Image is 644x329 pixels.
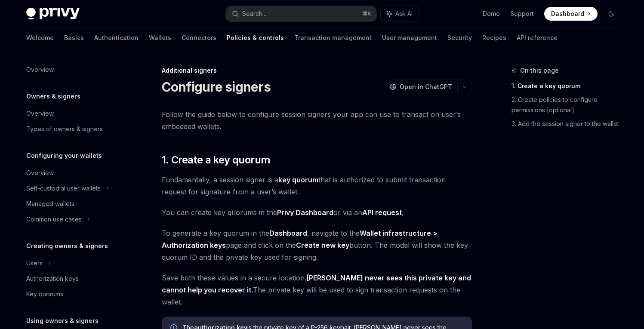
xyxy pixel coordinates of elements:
[26,289,63,299] div: Key quorums
[269,229,307,238] a: Dashboard
[512,79,625,93] a: 1. Create a key quorum
[227,28,284,48] a: Policies & controls
[384,80,457,94] button: Open in ChatGPT
[64,28,84,48] a: Basics
[362,10,371,17] span: ⌘ K
[400,83,452,91] span: Open in ChatGPT
[162,66,472,75] div: Additional signers
[162,274,471,294] strong: [PERSON_NAME] never sees this private key and cannot help you recover it.
[19,121,129,137] a: Types of owners & signers
[182,28,216,48] a: Connectors
[26,274,79,284] div: Authorization keys
[26,124,103,134] div: Types of owners & signers
[26,65,54,75] div: Overview
[26,183,101,194] div: Self-custodial user wallets
[26,91,80,101] h5: Owners & signers
[26,214,82,224] div: Common use cases
[19,286,129,302] a: Key quorums
[19,271,129,286] a: Authorization keys
[483,9,500,18] a: Demo
[19,196,129,212] a: Managed wallets
[162,227,472,263] span: To generate a key quorum in the , navigate to the page and click on the button. The modal will sh...
[26,8,80,20] img: dark logo
[517,28,558,48] a: API reference
[26,241,108,251] h5: Creating owners & signers
[551,9,584,18] span: Dashboard
[294,28,372,48] a: Transaction management
[162,153,271,167] span: 1. Create a key quorum
[19,62,129,77] a: Overview
[512,93,625,117] a: 2. Create policies to configure permissions [optional]
[604,7,618,21] button: Toggle dark mode
[26,258,43,268] div: Users
[162,174,472,198] span: Fundamentally, a session signer is a that is authorized to submit transaction request for signatu...
[277,208,333,217] a: Privy Dashboard
[19,165,129,181] a: Overview
[226,6,376,22] button: Search...⌘K
[94,28,139,48] a: Authentication
[278,175,318,184] a: key quorum
[26,108,54,119] div: Overview
[149,28,171,48] a: Wallets
[482,28,506,48] a: Recipes
[162,272,472,308] span: Save both these values in a secure location. The private key will be used to sign transaction req...
[381,6,419,22] button: Ask AI
[510,9,534,18] a: Support
[395,9,413,18] span: Ask AI
[296,241,349,249] strong: Create new key
[26,168,54,178] div: Overview
[26,28,54,48] a: Welcome
[26,316,99,326] h5: Using owners & signers
[162,206,472,218] span: You can create key quorums in the or via an ,
[162,79,271,95] h1: Configure signers
[19,106,129,121] a: Overview
[520,65,559,76] span: On this page
[26,151,102,161] h5: Configuring your wallets
[362,208,402,217] a: API request
[382,28,437,48] a: User management
[26,199,74,209] div: Managed wallets
[512,117,625,131] a: 3. Add the session signer to the wallet
[242,9,266,19] div: Search...
[447,28,472,48] a: Security
[544,7,598,21] a: Dashboard
[162,108,472,132] span: Follow the guide below to configure session signers your app can use to transact on user’s embedd...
